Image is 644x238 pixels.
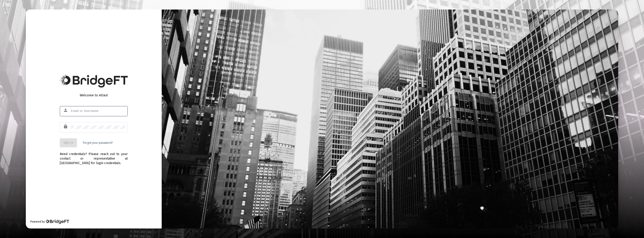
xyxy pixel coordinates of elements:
[71,109,125,113] input: Email or Username
[60,138,77,147] button: Sign In
[60,93,128,97] div: Welcome to Atlas!
[45,219,69,224] img: Bridge Financial Technology Logo
[63,141,73,145] span: Sign In
[63,108,69,113] mat-icon: person
[83,141,113,145] a: Forgot your password?
[30,219,69,224] div: Powered by
[60,75,128,87] img: Bridge Financial Technology Logo
[60,147,128,165] div: Need credentials? Please reach out to your contact or representative at [GEOGRAPHIC_DATA] for log...
[63,124,69,129] mat-icon: lock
